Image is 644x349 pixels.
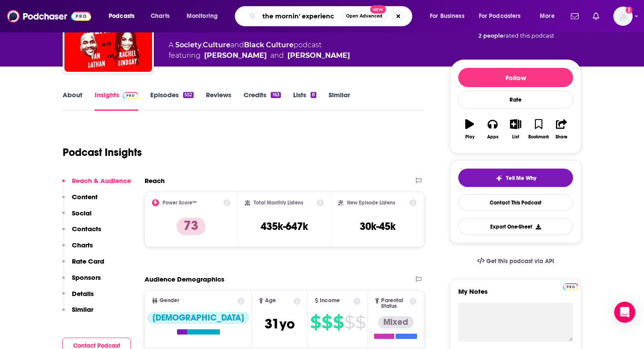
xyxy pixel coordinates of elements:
span: Income [320,298,340,303]
div: 552 [183,92,194,98]
div: Share [556,134,567,140]
a: Van Lathan [287,50,350,61]
a: Pro website [563,282,578,290]
a: Black Culture [244,41,294,49]
button: open menu [103,9,146,23]
div: List [512,134,519,140]
p: Reach & Audience [72,176,131,185]
div: [DEMOGRAPHIC_DATA] [147,312,249,324]
span: Get this podcast via API [486,257,554,265]
span: New [370,5,386,14]
button: Similar [62,305,93,321]
div: Open Intercom Messenger [614,302,635,323]
span: Age [265,298,276,303]
button: Content [62,193,98,209]
h2: New Episode Listens [347,200,395,206]
span: Parental Status [381,298,408,309]
a: Reviews [206,91,231,111]
span: For Podcasters [479,10,521,22]
div: Bookmark [528,134,549,140]
button: Show profile menu [613,7,633,26]
div: Play [465,134,474,140]
span: For Business [430,10,464,22]
p: Content [72,193,98,201]
button: Charts [62,241,93,257]
span: Charts [151,10,170,22]
div: Rate [458,91,573,109]
span: 31 yo [265,315,295,332]
button: open menu [534,9,566,23]
div: Apps [487,134,499,140]
button: tell me why sparkleTell Me Why [458,169,573,187]
button: Details [62,289,94,306]
a: Society [175,41,202,49]
p: Contacts [72,225,101,233]
button: List [504,113,527,145]
span: Podcasts [109,10,134,22]
h2: Audience Demographics [145,275,224,283]
a: Culture [203,41,230,49]
button: Apps [481,113,504,145]
p: Sponsors [72,273,101,282]
img: User Profile [613,7,633,26]
a: Show notifications dropdown [567,9,582,24]
span: $ [333,315,343,329]
button: Sponsors [62,273,101,289]
span: and [230,41,244,49]
h2: Reach [145,176,165,185]
p: Similar [72,305,93,314]
a: Credits163 [244,91,280,111]
a: InsightsPodchaser Pro [95,91,138,111]
span: Gender [159,298,179,303]
h3: 30k-45k [360,220,396,233]
p: 73 [177,218,205,235]
a: Podchaser - Follow, Share and Rate Podcasts [7,8,91,25]
span: Tell Me Why [506,175,536,182]
span: rated this podcast [503,32,554,39]
span: Logged in as chardin [613,7,633,26]
p: Charts [72,241,93,249]
p: Social [72,209,92,217]
button: open menu [424,9,475,23]
p: Details [72,289,94,298]
button: Bookmark [527,113,550,145]
input: Search podcasts, credits, & more... [259,9,342,23]
button: Social [62,209,92,225]
a: Similar [329,91,350,111]
span: Monitoring [187,10,218,22]
h1: Podcast Insights [63,146,142,159]
span: and [270,50,284,61]
span: Open Advanced [346,14,382,18]
a: Contact This Podcast [458,194,573,211]
span: $ [322,315,332,329]
div: Mixed [378,316,414,328]
span: $ [355,315,365,329]
p: Rate Card [72,257,104,265]
button: Contacts [62,225,101,241]
span: $ [344,315,354,329]
button: Export One-Sheet [458,218,573,235]
h3: 435k-647k [261,220,308,233]
span: More [540,10,555,22]
div: A podcast [169,40,350,61]
span: 2 people [478,32,503,39]
span: featuring [169,50,350,61]
button: Reach & Audience [62,176,131,193]
span: $ [310,315,321,329]
label: My Notes [458,287,573,303]
a: Episodes552 [150,91,194,111]
div: Search podcasts, credits, & more... [243,6,421,26]
div: 163 [271,92,280,98]
button: Follow [458,68,573,87]
a: Rachel Lindsay [204,50,267,61]
a: About [63,91,82,111]
a: Lists8 [293,91,316,111]
img: Podchaser Pro [563,283,578,290]
button: open menu [180,9,229,23]
h2: Total Monthly Listens [254,200,303,206]
div: 8 [311,92,316,98]
span: , [202,41,203,49]
a: Get this podcast via API [470,250,561,272]
a: Show notifications dropdown [589,9,603,24]
button: Play [458,113,481,145]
